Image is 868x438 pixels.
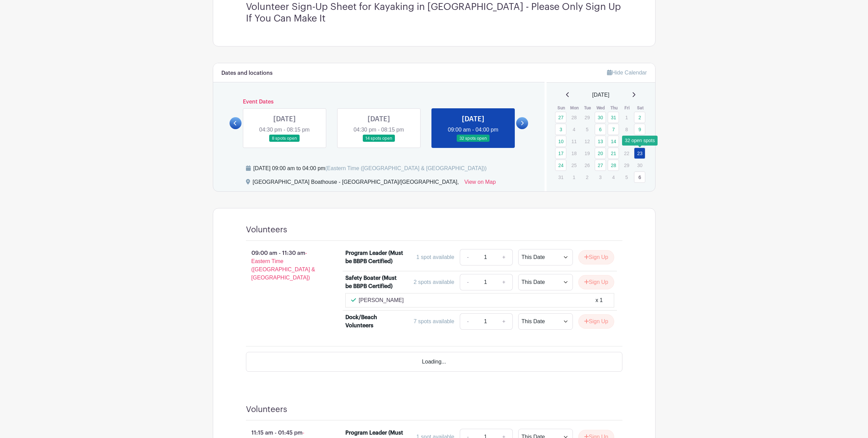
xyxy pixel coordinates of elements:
[495,249,512,265] a: +
[555,112,566,123] a: 27
[568,148,580,159] p: 18
[608,124,619,135] a: 7
[634,124,645,135] a: 9
[495,274,512,290] a: +
[621,105,634,111] th: Fri
[568,124,580,135] p: 4
[595,160,606,171] a: 27
[621,160,632,170] p: 29
[634,172,645,183] a: 6
[607,70,647,76] a: Hide Calendar
[555,172,566,182] p: 31
[414,278,454,286] div: 2 spots available
[621,136,632,147] p: 15
[460,313,476,330] a: -
[621,148,632,159] p: 22
[345,249,404,265] div: Program Leader (Must be BBPB Certified)
[581,160,593,170] p: 26
[359,296,404,304] p: [PERSON_NAME]
[555,105,568,111] th: Sun
[246,352,622,372] div: Loading...
[555,160,566,171] a: 24
[595,296,603,304] div: x 1
[242,99,516,105] h6: Event Dates
[246,1,622,24] h3: Volunteer Sign-Up Sheet for Kayaking in [GEOGRAPHIC_DATA] - Please Only Sign Up If You Can Make It
[581,112,593,123] p: 29
[622,136,658,146] div: 32 open spots
[634,160,645,170] p: 30
[581,105,594,111] th: Tue
[464,178,496,189] a: View on Map
[608,112,619,123] a: 31
[578,275,614,289] button: Sign Up
[595,136,606,147] a: 13
[568,160,580,170] p: 25
[578,314,614,329] button: Sign Up
[253,164,487,173] div: [DATE] 09:00 am to 04:00 pm
[607,105,621,111] th: Thu
[595,172,606,182] p: 3
[345,274,404,290] div: Safety Boater (Must be BBPB Certified)
[235,246,335,285] p: 09:00 am - 11:30 am
[460,274,476,290] a: -
[634,105,647,111] th: Sat
[581,136,593,147] p: 12
[594,105,608,111] th: Wed
[595,148,606,159] a: 20
[555,124,566,135] a: 3
[592,91,609,99] span: [DATE]
[221,70,273,77] h6: Dates and locations
[251,250,315,280] span: - Eastern Time ([GEOGRAPHIC_DATA] & [GEOGRAPHIC_DATA])
[608,160,619,171] a: 28
[246,225,287,235] h4: Volunteers
[621,124,632,135] p: 8
[555,148,566,159] a: 17
[325,165,487,171] span: (Eastern Time ([GEOGRAPHIC_DATA] & [GEOGRAPHIC_DATA]))
[581,124,593,135] p: 5
[253,178,459,189] div: [GEOGRAPHIC_DATA] Boathouse - [GEOGRAPHIC_DATA]/[GEOGRAPHIC_DATA],
[416,253,454,261] div: 1 spot available
[581,148,593,159] p: 19
[634,148,645,159] a: 23
[345,313,404,330] div: Dock/Beach Volunteers
[578,250,614,264] button: Sign Up
[595,112,606,123] a: 30
[608,148,619,159] a: 21
[555,136,566,147] a: 10
[621,172,632,182] p: 5
[246,405,287,414] h4: Volunteers
[568,112,580,123] p: 28
[608,136,619,147] a: 14
[595,124,606,135] a: 6
[568,136,580,147] p: 11
[414,317,454,326] div: 7 spots available
[621,112,632,123] p: 1
[608,172,619,182] p: 4
[495,313,512,330] a: +
[634,112,645,123] a: 2
[460,249,476,265] a: -
[568,105,581,111] th: Mon
[581,172,593,182] p: 2
[568,172,580,182] p: 1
